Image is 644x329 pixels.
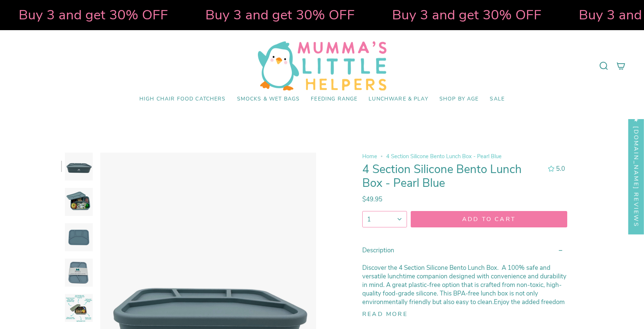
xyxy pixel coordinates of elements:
div: 5.0 out of 5.0 stars [548,166,555,172]
img: Mumma’s Little Helpers [258,41,386,90]
summary: Description [362,240,567,261]
a: Home [362,153,377,160]
span: $49.95 [362,195,382,204]
strong: Buy 3 and get 30% OFF [196,6,345,24]
p: Discover the 4 Section Silicone Bento Lunch Box. A 100% safe and versatile lunchtime companion de... [362,263,567,306]
a: SALE [484,90,510,108]
span: 4 Section Silicone Bento Lunch Box - Pearl Blue [386,153,502,160]
button: 5.0 out of 5.0 stars [544,164,567,174]
span: SALE [490,96,505,102]
span: High Chair Food Catchers [139,96,226,102]
strong: Buy 3 and get 30% OFF [9,6,158,24]
span: Enjoy the added freedom [494,298,565,306]
span: Feeding Range [311,96,357,102]
a: Lunchware & Play [363,90,433,108]
strong: Buy 3 and get 30% OFF [382,6,532,24]
h1: 4 Section Silicone Bento Lunch Box - Pearl Blue [362,163,541,191]
a: Feeding Range [305,90,363,108]
a: Smocks & Wet Bags [231,90,306,108]
div: Click to open Judge.me floating reviews tab [628,111,644,234]
a: Shop by Age [434,90,484,108]
a: High Chair Food Catchers [134,90,231,108]
span: Add to cart [418,215,560,223]
button: Read more [362,311,408,317]
span: 5.0 [556,164,565,173]
button: 1 [362,211,407,227]
span: Shop by Age [439,96,479,102]
button: Add to cart [411,211,567,227]
span: 1 [367,215,371,224]
span: reat plastic-free option that is c [396,281,483,289]
span: Lunchware & Play [369,96,428,102]
span: Smocks & Wet Bags [237,96,300,102]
